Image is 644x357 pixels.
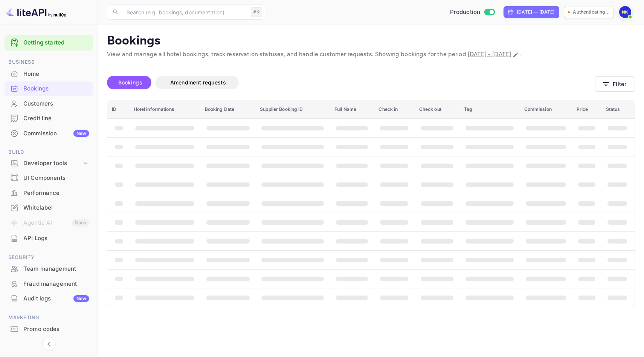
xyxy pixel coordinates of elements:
th: Tag [459,100,520,119]
div: ⌘K [251,7,262,17]
th: ID [107,100,129,119]
a: Bookings [5,81,93,95]
div: Developer tools [5,157,93,170]
a: Customers [5,97,93,110]
a: Performance [5,186,93,200]
span: [DATE] - [DATE] [468,51,511,58]
div: CommissionNew [5,126,93,141]
div: Customers [5,97,93,111]
div: Whitelabel [23,204,89,212]
p: View and manage all hotel bookings, track reservation statuses, and handle customer requests. Sho... [107,50,635,59]
div: Whitelabel [5,201,93,215]
p: Authenticating... [573,9,610,15]
div: Commission [23,129,89,138]
div: Home [23,70,89,78]
th: Check in [374,100,414,119]
div: New [73,130,89,137]
span: Production [450,8,481,17]
button: Filter [595,76,635,92]
div: Fraud management [23,280,89,288]
span: Amendment requests [170,79,226,86]
a: Team management [5,262,93,276]
div: New [73,295,89,302]
th: Check out [415,100,459,119]
th: Hotel informations [129,100,200,119]
th: Status [601,100,635,119]
img: LiteAPI logo [6,6,66,18]
th: Booking Date [200,100,256,119]
a: Credit line [5,111,93,125]
a: UI Components [5,171,93,185]
div: Team management [23,265,89,273]
img: Nikolas Kampas [619,6,631,18]
div: Promo codes [5,322,93,337]
table: booking table [107,100,635,307]
th: Supplier Booking ID [255,100,330,119]
button: Change date range [512,51,519,58]
span: Marketing [5,314,93,322]
div: [DATE] — [DATE] [517,9,554,15]
a: API Logs [5,231,93,245]
div: Getting started [5,35,93,51]
span: Business [5,58,93,66]
p: Bookings [107,34,635,49]
th: Full Name [330,100,374,119]
div: Audit logsNew [5,291,93,306]
div: Fraud management [5,277,93,291]
div: UI Components [5,171,93,185]
div: Home [5,67,93,81]
div: API Logs [23,234,89,243]
div: UI Components [23,174,89,182]
a: Whitelabel [5,201,93,215]
div: Credit line [5,111,93,126]
div: Team management [5,262,93,276]
input: Search (e.g. bookings, documentation) [122,5,248,20]
th: Price [572,100,601,119]
div: Developer tools [23,159,82,168]
div: account-settings tabs [107,76,595,89]
div: Promo codes [23,325,89,334]
a: CommissionNew [5,126,93,140]
span: Build [5,148,93,156]
th: Commission [520,100,572,119]
div: Audit logs [23,294,89,303]
div: Performance [5,186,93,201]
div: Customers [23,100,89,108]
a: Getting started [23,38,89,47]
a: Home [5,67,93,81]
div: Performance [23,189,89,198]
div: API Logs [5,231,93,246]
div: Bookings [23,84,89,93]
div: Bookings [5,81,93,96]
a: Fraud management [5,277,93,291]
a: Audit logsNew [5,291,93,305]
span: Security [5,253,93,262]
span: Bookings [118,79,142,86]
div: Switch to Sandbox mode [447,8,498,17]
a: Promo codes [5,322,93,336]
button: Collapse navigation [42,337,56,351]
div: Credit line [23,114,89,123]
